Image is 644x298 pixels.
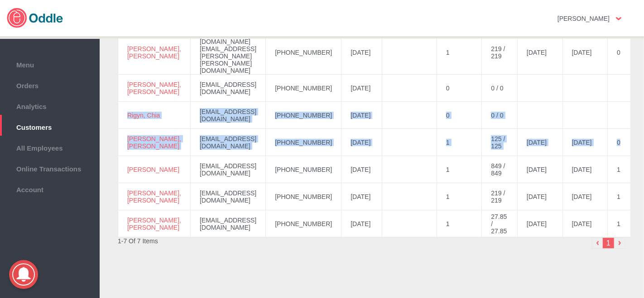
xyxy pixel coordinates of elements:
[191,75,266,102] td: [EMAIL_ADDRESS][DOMAIN_NAME]
[5,121,95,131] span: Customers
[191,183,266,210] td: [EMAIL_ADDRESS][DOMAIN_NAME]
[437,75,482,102] td: 0
[5,142,95,152] span: All Employees
[616,17,621,20] img: user-option-arrow.png
[518,31,563,75] td: [DATE]
[266,102,341,129] td: [PHONE_NUMBER]
[191,102,266,129] td: [EMAIL_ADDRESS][DOMAIN_NAME]
[127,81,181,95] a: [PERSON_NAME], [PERSON_NAME]
[562,129,608,156] td: [DATE]
[266,156,341,183] td: [PHONE_NUMBER]
[562,210,608,237] td: [DATE]
[341,156,382,183] td: [DATE]
[482,75,518,102] td: 0 / 0
[5,59,95,69] span: Menu
[437,102,482,129] td: 0
[127,135,181,150] a: [PERSON_NAME], [PERSON_NAME]
[266,75,341,102] td: [PHONE_NUMBER]
[341,129,382,156] td: [DATE]
[266,183,341,210] td: [PHONE_NUMBER]
[127,217,181,231] a: [PERSON_NAME], [PERSON_NAME]
[603,237,614,249] li: 1
[341,183,382,210] td: [DATE]
[5,100,95,110] span: Analytics
[191,156,266,183] td: [EMAIL_ADDRESS][DOMAIN_NAME]
[482,156,518,183] td: 849 / 849
[266,210,341,237] td: [PHONE_NUMBER]
[191,210,266,237] td: [EMAIL_ADDRESS][DOMAIN_NAME]
[266,31,341,75] td: [PHONE_NUMBER]
[191,129,266,156] td: [EMAIL_ADDRESS][DOMAIN_NAME]
[341,210,382,237] td: [DATE]
[592,237,603,249] img: left-arrow-small.png
[437,129,482,156] td: 1
[127,189,181,204] a: [PERSON_NAME], [PERSON_NAME]
[127,112,160,119] a: Rigyn, Chia
[518,210,563,237] td: [DATE]
[562,31,608,75] td: [DATE]
[266,129,341,156] td: [PHONE_NUMBER]
[191,31,266,75] td: [PERSON_NAME][DOMAIN_NAME][EMAIL_ADDRESS][PERSON_NAME][PERSON_NAME][DOMAIN_NAME]
[127,45,181,60] a: [PERSON_NAME], [PERSON_NAME]
[482,183,518,210] td: 219 / 219
[557,15,610,22] strong: [PERSON_NAME]
[5,80,95,90] span: Orders
[5,184,95,194] span: Account
[437,183,482,210] td: 1
[518,183,563,210] td: [DATE]
[341,102,382,129] td: [DATE]
[518,129,563,156] td: [DATE]
[341,75,382,102] td: [DATE]
[437,210,482,237] td: 1
[118,237,158,245] span: 1-7 Of 7 Items
[518,156,563,183] td: [DATE]
[562,183,608,210] td: [DATE]
[482,129,518,156] td: 125 / 125
[437,156,482,183] td: 1
[562,156,608,183] td: [DATE]
[614,237,625,249] img: right-arrow.png
[127,166,179,173] a: [PERSON_NAME]
[482,102,518,129] td: 0 / 0
[341,31,382,75] td: [DATE]
[482,31,518,75] td: 219 / 219
[437,31,482,75] td: 1
[482,210,518,237] td: 27.85 / 27.85
[5,163,95,173] span: Online Transactions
